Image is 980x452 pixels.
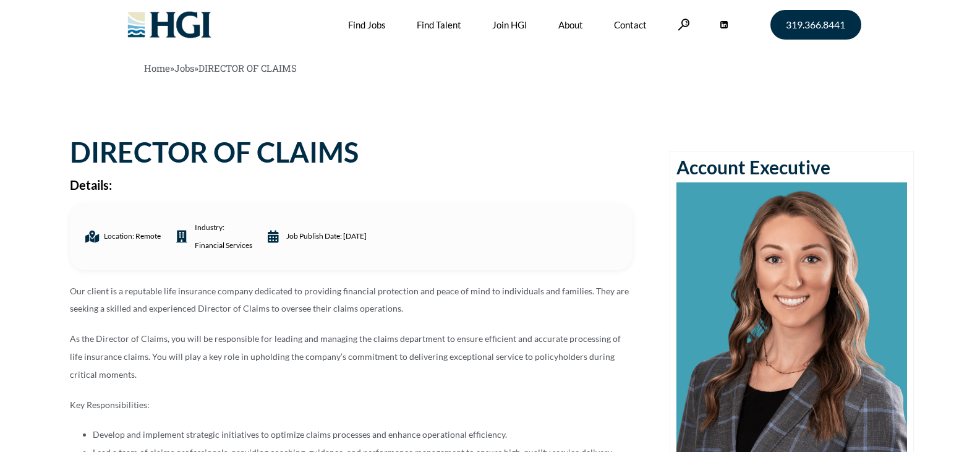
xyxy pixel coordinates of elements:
a: Jobs [174,62,194,74]
h1: DIRECTOR OF CLAIMS [70,139,633,166]
a: Search [678,19,690,30]
span: Develop and implement strategic initiatives to optimize claims processes and enhance operational ... [93,429,507,440]
h2: Account Executive [676,158,907,176]
span: Job Publish date: [DATE] [283,228,367,245]
span: » » [144,62,297,74]
span: As the Director of Claims, you will be responsible for leading and managing the claims department... [70,333,621,380]
span: Our client is a reputable life insurance company dedicated to providing financial protection and ... [70,286,629,314]
span: 319.366.8441 [786,20,845,30]
a: Home [144,62,170,74]
a: 319.366.8441 [770,10,861,40]
span: DIRECTOR OF CLAIMS [198,62,297,74]
span: Location: Remote [101,228,161,245]
h2: Details: [70,179,633,191]
a: Financial Services [195,237,252,255]
span: Key Responsibilities: [70,399,150,410]
span: industry: [192,219,252,255]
